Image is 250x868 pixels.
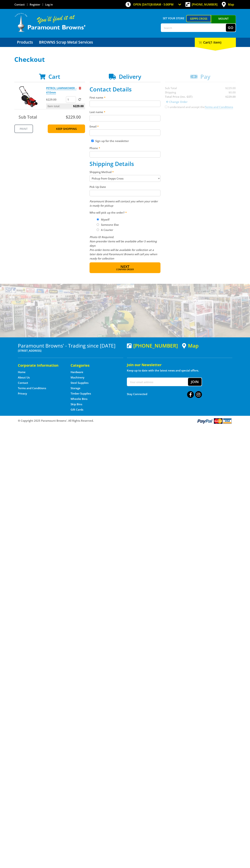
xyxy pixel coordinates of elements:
[46,86,76,94] a: PETROL LAWNMOWER - 410mm
[14,13,86,32] img: Paramount Browns'
[18,343,123,348] h3: Paramount Browns' - Trading since [DATE]
[127,378,188,386] input: Your email address
[97,268,153,271] span: Confirm order
[46,103,85,109] p: Item total:
[90,170,160,174] label: Shipping Method
[71,397,87,401] a: Go to the Wheelie Bins page
[127,362,232,367] h5: Join our Newsletter
[14,3,25,6] a: Go to the Contact page
[151,3,174,6] span: 8:00am - 5:00pm
[97,218,99,221] input: Please select who will pick up the order.
[66,114,81,120] span: $229.00
[90,95,160,100] label: First name
[186,15,211,22] a: Gepps Cross
[36,38,96,47] a: Go to the BROWNS Scrap Metal Services page
[127,368,232,373] p: Keep up to date with the latest news and special offers.
[90,86,160,93] h2: Contact Details
[90,235,157,260] em: Photo ID Required. Non-preorder items will be available after 5 working days Pre-order items will...
[197,418,232,424] img: PayPal, Mastercard, Visa accepted
[90,151,160,158] input: Please enter your telephone number.
[90,124,160,129] label: Email
[71,402,82,406] a: Go to the Skip Bins page
[30,3,40,6] a: Go to the registration page
[161,24,226,32] input: Search
[90,146,160,150] label: Phone
[182,343,199,349] a: View a map of Gepps Cross location
[90,210,160,215] label: Who will pick up the order?
[90,160,160,167] h2: Shipping Details
[90,262,160,273] button: Next Confirm order
[71,408,83,411] a: Go to the Gift Cards page
[90,129,160,136] input: Please enter your email address.
[79,86,81,90] a: Remove from cart
[211,15,236,29] a: Mount [PERSON_NAME]
[127,390,202,398] div: Stay Connected
[210,40,221,44] span: (1 item)
[133,3,174,6] span: OPEN [DATE]
[161,15,186,21] span: Set your store
[14,418,236,424] div: ® Copyright 2025 Paramount Browns'. All Rights Reserved.
[18,86,39,107] img: PETROL LAWNMOWER - 410mm
[71,363,116,368] h5: Categories
[45,3,53,6] a: Log in
[119,73,141,80] span: Delivery
[18,363,63,368] h5: Corporate Information
[71,376,84,379] a: Go to the Machinery page
[71,392,91,395] a: Go to the Timber Supplies page
[90,115,160,121] input: Please enter your last name.
[71,370,83,374] a: Go to the Hardware page
[14,56,236,63] h1: Checkout
[90,101,160,107] input: Please enter your first name.
[90,175,160,182] select: Please select a shipping method.
[71,381,88,385] a: Go to the Steel Supplies page
[127,343,178,348] div: [PHONE_NUMBER]
[100,227,114,233] label: A Courier
[18,386,46,390] a: Go to the Terms and Conditions page
[73,103,84,109] span: $229.00
[90,185,160,189] label: Pick Up Date
[90,199,158,207] em: Paramount Browns will contact you when your order is ready for pickup
[100,222,120,228] label: Someone Else
[97,223,99,226] input: Please select who will pick up the order.
[18,348,123,353] p: [STREET_ADDRESS]
[48,73,60,80] span: Cart
[90,190,160,196] input: Please select a pick up date.
[19,114,37,120] span: Sub Total
[90,110,160,114] label: Last name
[46,97,65,102] p: $229.00
[71,386,80,390] a: Go to the Storage page
[100,216,111,223] label: Myself
[18,370,26,374] a: Go to the Home page
[195,38,236,47] div: Cart
[188,378,202,386] button: Join
[14,124,33,133] a: Print
[48,124,85,133] a: Keep Shopping
[18,376,30,379] a: Go to the About Us page
[18,381,28,385] a: Go to the Contact page
[120,264,129,269] span: Next
[97,229,99,231] input: Please select who will pick up the order.
[18,392,27,395] a: Go to the Privacy page
[14,38,36,47] a: Go to the Products page
[95,139,129,143] label: Sign up for the newsletter
[226,24,236,32] button: Go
